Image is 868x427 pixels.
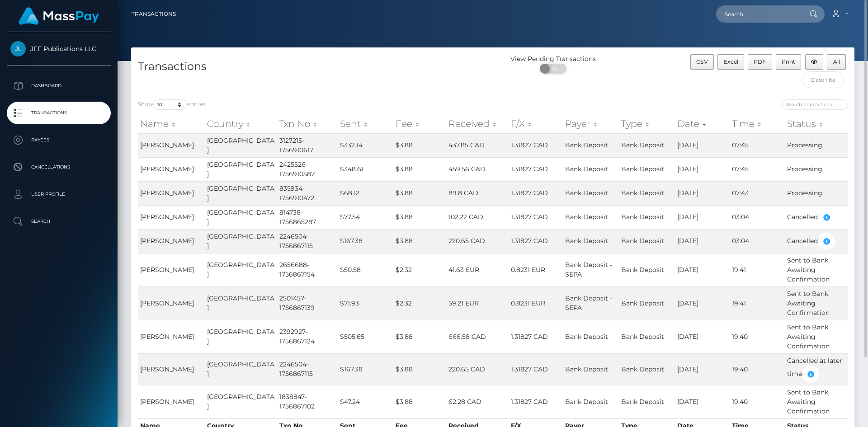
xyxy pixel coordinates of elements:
td: 89.8 CAD [446,181,508,205]
td: $71.93 [338,286,393,320]
td: 03:04 [730,229,785,253]
td: 1.31827 CAD [509,133,563,157]
th: Received: activate to sort column ascending [446,115,508,133]
td: [GEOGRAPHIC_DATA] [205,205,277,229]
span: Bank Deposit - SEPA [565,261,612,278]
th: Date: activate to sort column ascending [675,115,730,133]
a: Transactions [132,5,176,23]
td: 2501457-1756867139 [277,286,338,320]
span: JFF Publications LLC [7,45,111,53]
td: 2246504-1756867115 [277,353,338,385]
td: [GEOGRAPHIC_DATA] [205,385,277,418]
td: 19:40 [730,353,785,385]
td: 07:45 [730,133,785,157]
span: Bank Deposit [565,237,608,245]
td: 0.8231 EUR [509,253,563,286]
td: Cancelled at later time [785,353,848,385]
a: Cancellations [7,156,111,178]
input: Search... [716,5,801,23]
td: $332.14 [338,133,393,157]
td: 19:41 [730,253,785,286]
img: JFF Publications LLC [10,41,26,56]
a: Payees [7,129,111,151]
span: [PERSON_NAME] [140,333,194,341]
td: 19:41 [730,286,785,320]
a: Dashboard [7,75,111,97]
span: Print [782,58,795,65]
td: Processing [785,157,848,181]
td: 1.31827 CAD [509,157,563,181]
td: 03:04 [730,205,785,229]
td: [DATE] [675,157,730,181]
td: Sent to Bank, Awaiting Confirmation [785,253,848,286]
a: Transactions [7,102,111,124]
th: Fee: activate to sort column ascending [393,115,446,133]
a: User Profile [7,183,111,206]
td: $348.61 [338,157,393,181]
td: $2.32 [393,253,446,286]
span: [PERSON_NAME] [140,165,194,173]
span: Excel [724,58,738,65]
td: $3.88 [393,320,446,353]
p: Search [10,215,107,228]
td: 220.65 CAD [446,353,508,385]
td: [GEOGRAPHIC_DATA] [205,353,277,385]
td: 0.8231 EUR [509,286,563,320]
td: $167.38 [338,353,393,385]
td: 437.85 CAD [446,133,508,157]
a: Search [7,210,111,233]
td: $68.12 [338,181,393,205]
td: 07:43 [730,181,785,205]
span: [PERSON_NAME] [140,266,194,274]
td: $3.88 [393,181,446,205]
td: [GEOGRAPHIC_DATA] [205,229,277,253]
td: $3.88 [393,157,446,181]
td: Bank Deposit [619,157,675,181]
td: [DATE] [675,353,730,385]
td: [GEOGRAPHIC_DATA] [205,181,277,205]
span: Bank Deposit [565,165,608,173]
p: Cancellations [10,160,107,174]
span: CSV [696,58,708,65]
span: [PERSON_NAME] [140,141,194,149]
td: Bank Deposit [619,205,675,229]
td: Bank Deposit [619,385,675,418]
td: [GEOGRAPHIC_DATA] [205,133,277,157]
td: $505.65 [338,320,393,353]
span: PDF [754,58,766,65]
td: $3.88 [393,205,446,229]
td: 1.31827 CAD [509,320,563,353]
td: Processing [785,133,848,157]
p: Dashboard [10,79,107,93]
td: Cancelled [785,205,848,229]
td: 1.31827 CAD [509,229,563,253]
span: OFF [545,64,567,74]
td: Sent to Bank, Awaiting Confirmation [785,385,848,418]
td: Bank Deposit [619,181,675,205]
td: Bank Deposit [619,229,675,253]
td: 62.28 CAD [446,385,508,418]
th: Country: activate to sort column ascending [205,115,277,133]
td: $3.88 [393,353,446,385]
td: 102.22 CAD [446,205,508,229]
td: 2392927-1756867124 [277,320,338,353]
td: 41.63 EUR [446,253,508,286]
span: [PERSON_NAME] [140,213,194,221]
td: 07:45 [730,157,785,181]
td: $3.88 [393,133,446,157]
button: Excel [717,54,744,70]
span: Bank Deposit [565,189,608,197]
td: $3.88 [393,229,446,253]
p: Payees [10,133,107,147]
td: $2.32 [393,286,446,320]
td: $167.38 [338,229,393,253]
span: Bank Deposit [565,365,608,373]
td: Sent to Bank, Awaiting Confirmation [785,286,848,320]
button: CSV [690,54,714,70]
td: Bank Deposit [619,353,675,385]
td: 1.31827 CAD [509,181,563,205]
button: Column visibility [805,54,824,70]
span: [PERSON_NAME] [140,299,194,307]
td: 19:40 [730,320,785,353]
th: Txn No: activate to sort column ascending [277,115,338,133]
